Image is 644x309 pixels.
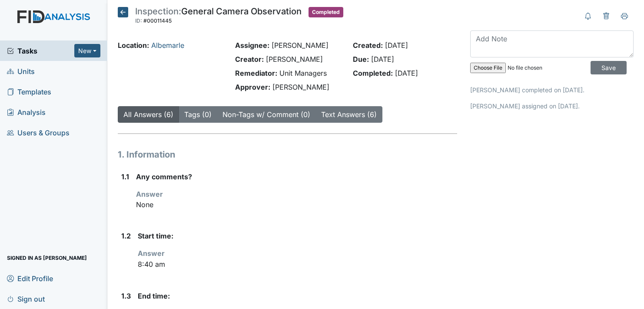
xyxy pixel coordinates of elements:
[138,231,173,241] label: Start time:
[135,17,142,24] span: ID:
[7,272,53,285] span: Edit Profile
[272,83,329,91] span: [PERSON_NAME]
[136,199,457,210] p: None
[7,105,46,119] span: Analysis
[321,110,377,119] a: Text Answers (6)
[470,85,634,94] p: [PERSON_NAME] completed on [DATE].
[7,46,74,56] a: Tasks
[309,7,343,17] span: Completed
[235,69,277,77] strong: Remediator:
[7,64,35,78] span: Units
[118,106,179,123] button: All Answers (6)
[121,291,131,301] label: 1.3
[7,85,51,98] span: Templates
[385,41,408,50] span: [DATE]
[184,110,212,119] a: Tags (0)
[266,55,323,64] span: [PERSON_NAME]
[118,41,149,50] strong: Location:
[151,41,184,50] a: Albemarle
[371,55,394,64] span: [DATE]
[121,171,129,182] label: 1.1
[279,69,327,77] span: Unit Managers
[179,106,217,123] button: Tags (0)
[315,106,382,123] button: Text Answers (6)
[118,148,457,161] h1: 1. Information
[136,171,192,182] label: Any comments?
[74,44,100,57] button: New
[222,110,310,119] a: Non-Tags w/ Comment (0)
[591,61,627,74] input: Save
[217,106,316,123] button: Non-Tags w/ Comment (0)
[272,41,329,50] span: [PERSON_NAME]
[470,101,634,111] p: [PERSON_NAME] assigned on [DATE].
[7,292,45,306] span: Sign out
[7,251,87,265] span: Signed in as [PERSON_NAME]
[135,7,302,26] div: General Camera Observation
[121,231,131,241] label: 1.2
[138,291,170,301] label: End time:
[235,41,269,50] strong: Assignee:
[143,17,172,24] span: #00011445
[123,110,173,119] a: All Answers (6)
[135,6,181,17] span: Inspection:
[353,41,383,50] strong: Created:
[7,126,70,139] span: Users & Groups
[235,55,264,64] strong: Creator:
[353,55,369,64] strong: Due:
[235,83,270,91] strong: Approver:
[136,190,163,198] strong: Answer
[353,69,393,77] strong: Completed:
[138,249,165,258] strong: Answer
[395,69,418,77] span: [DATE]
